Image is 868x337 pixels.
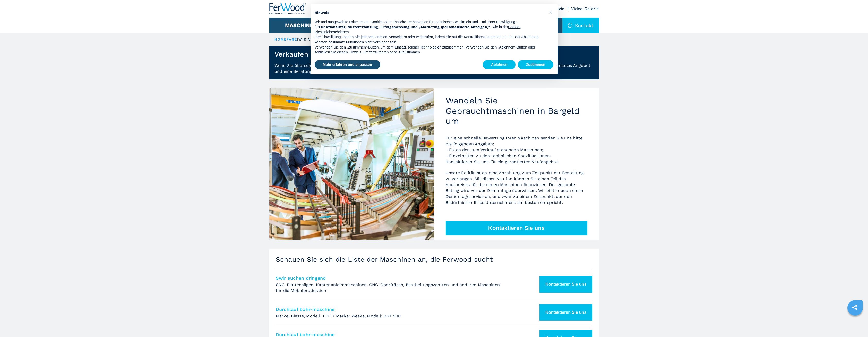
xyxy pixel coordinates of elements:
[446,170,587,205] p: Unsere Politik ist es, eine Anzahlung zum Zeitpunkt der Bestellung zu verlangen. Mit dieser Kauti...
[483,60,516,69] button: Ablehnen
[276,300,592,325] li: Durchlauf Bohr-Maschine
[315,10,545,15] h2: Hinweis
[549,9,552,15] span: ×
[539,304,592,321] button: Kontaktieren Sie uns
[848,301,861,314] a: sharethis
[319,25,491,29] strong: Funktionalität, Nutzererfahrung, Erfolgsmessung und „Marketing (personalisierte Anzeigen)“
[298,37,333,42] p: wir verkaufen
[539,276,592,293] button: Kontaktieren Sie uns
[562,18,599,33] div: Kontakt
[297,37,298,41] span: |
[269,88,434,240] img: Wandeln Sie Gebrauchtmaschinen in Bargeld um
[446,135,587,165] p: Für eine schnelle Bewertung Ihrer Maschinen senden Sie uns bitte die folgenden Angaben: - Fotos d...
[276,269,592,300] li: SWir suchen dringend
[269,62,599,79] p: Wenn Sie überschüssige gebrauchte Holzbearbeitungsmaschinen haben und diese verkaufen möchten, ko...
[285,22,317,28] button: Maschinen
[276,282,504,294] p: CNC-Plattensägen, Kantenanleimmaschinen, CNC-Oberfräsen, Bearbeitungszentren und anderen Maschine...
[568,23,573,28] img: Kontakt
[571,6,599,11] a: Video Galerie
[276,255,592,263] h3: Schauen Sie sich die Liste der Maschinen an, die Ferwood sucht
[518,60,554,69] button: Zustimmen
[446,95,587,126] h2: Wandeln Sie Gebrauchtmaschinen in Bargeld um
[315,35,545,45] p: Ihre Einwilligung können Sie jederzeit erteilen, verweigern oder widerrufen, indem Sie auf die Ko...
[274,37,297,41] a: HOMEPAGE
[274,50,451,58] h1: Verkaufen Sie Ihre gebrauchte Maschine an Ferwood
[547,8,555,17] button: Schließen Sie diesen Hinweis
[276,306,562,312] h4: Durchlauf bohr-maschine
[315,20,545,35] p: Wir und ausgewählte Dritte setzen Cookies oder ähnliche Technologien für technische Zwecke ein un...
[269,3,306,14] img: Ferwood
[315,25,521,34] a: Cookie-Richtlinie
[315,60,380,69] button: Mehr erfahren und anpassen
[276,313,504,319] p: Marke: Biesse, Modell: FDT / Marke: Weeke, Modell: BST 500
[276,275,562,281] h4: Swir suchen dringend
[446,221,587,235] button: Kontaktieren Sie uns
[315,45,545,55] p: Verwenden Sie den „Zustimmen“-Button, um dem Einsatz solcher Technologien zuzustimmen. Verwenden ...
[846,314,864,333] iframe: Chat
